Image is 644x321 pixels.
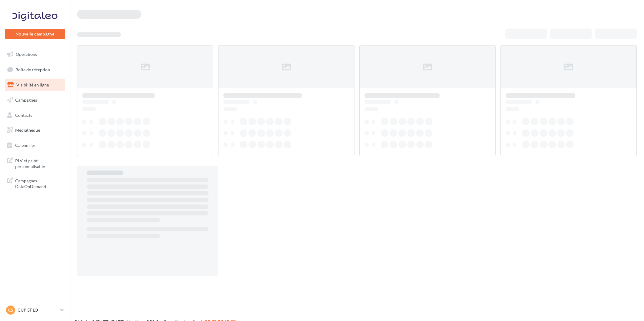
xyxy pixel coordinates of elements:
[16,52,37,57] span: Opérations
[15,67,50,72] span: Boîte de réception
[4,48,66,61] a: Opérations
[15,157,63,170] span: PLV et print personnalisable
[15,127,40,133] span: Médiathèque
[8,307,13,313] span: CS
[4,109,66,122] a: Contacts
[4,154,66,172] a: PLV et print personnalisable
[4,63,66,76] a: Boîte de réception
[15,143,36,148] span: Calendrier
[4,174,66,192] a: Campagnes DataOnDemand
[18,307,58,313] p: CUP ST LO
[4,139,66,152] a: Calendrier
[5,304,65,316] a: CS CUP ST LO
[4,79,66,91] a: Visibilité en ligne
[4,94,66,106] a: Campagnes
[15,177,63,190] span: Campagnes DataOnDemand
[16,82,49,87] span: Visibilité en ligne
[4,124,66,137] a: Médiathèque
[15,112,32,117] span: Contacts
[5,29,65,39] button: Nouvelle campagne
[15,97,37,103] span: Campagnes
